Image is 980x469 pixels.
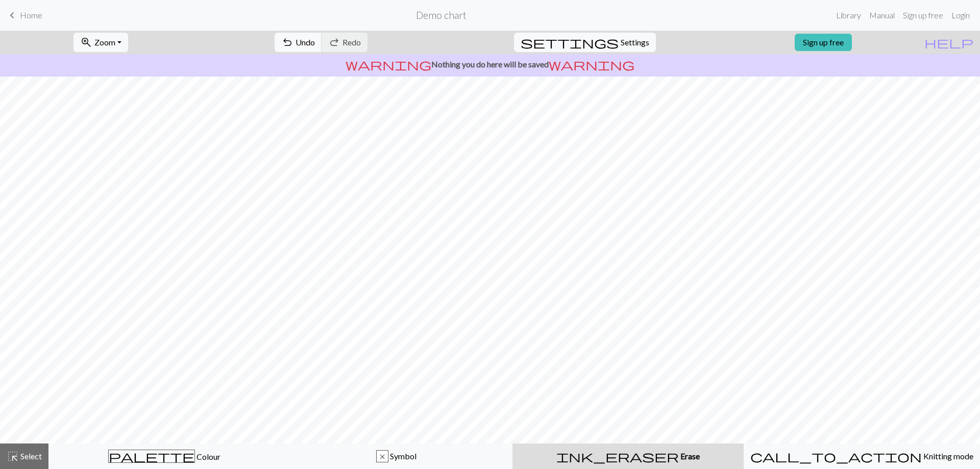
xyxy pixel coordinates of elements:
span: Knitting mode [922,451,973,461]
span: help [924,35,973,50]
span: highlight_alt [7,449,19,463]
span: Zoom [94,37,115,47]
a: Sign up free [795,34,852,51]
span: call_to_action [750,449,922,463]
div: x [377,451,388,463]
span: palette [109,449,194,463]
a: Manual [865,5,899,26]
p: Nothing you do here will be saved [4,58,976,70]
button: x Symbol [281,443,513,469]
span: Settings [621,36,649,48]
i: Settings [521,36,619,48]
span: warning [346,57,431,71]
h2: Demo chart [416,9,467,21]
span: warning [549,57,634,71]
a: Library [832,5,865,26]
button: Erase [512,443,744,469]
a: Home [6,7,42,24]
span: undo [281,35,293,50]
span: Undo [296,37,315,47]
span: zoom_in [80,35,92,50]
button: SettingsSettings [514,33,656,52]
span: Symbol [388,451,416,461]
button: Knitting mode [744,443,980,469]
span: Erase [679,451,700,461]
button: Colour [48,443,281,469]
span: keyboard_arrow_left [6,8,18,22]
a: Sign up free [899,5,947,26]
a: Login [947,5,974,26]
span: Colour [195,452,220,461]
button: Zoom [73,33,128,52]
span: Home [20,10,42,20]
span: ink_eraser [556,449,679,463]
span: Select [19,451,42,461]
span: settings [521,35,619,50]
button: Undo [275,33,322,52]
